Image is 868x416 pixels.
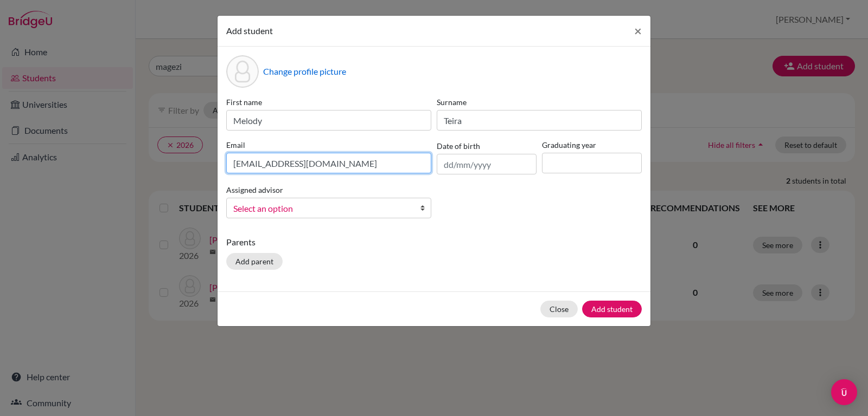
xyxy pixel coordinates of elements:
[626,16,650,46] button: Close
[437,140,480,152] label: Date of birth
[437,154,537,174] input: dd/mm/yyyy
[437,96,642,108] label: Surname
[226,253,283,270] button: Add parent
[233,201,410,216] span: Select an option
[831,379,857,405] div: Open Intercom Messenger
[226,139,431,151] label: Email
[540,301,578,317] button: Close
[582,301,642,317] button: Add student
[634,23,642,38] span: ×
[226,55,259,88] div: Profile picture
[226,184,283,196] label: Assigned advisor
[226,25,273,36] span: Add student
[226,236,642,249] p: Parents
[226,96,431,108] label: First name
[542,139,642,151] label: Graduating year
